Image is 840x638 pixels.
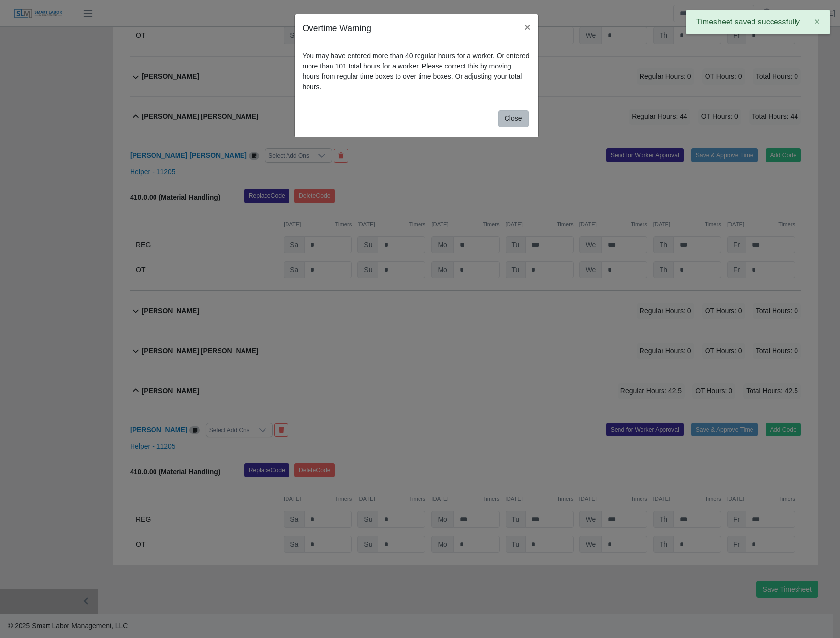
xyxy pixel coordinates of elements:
[303,22,371,35] h5: Overtime Warning
[295,43,538,100] div: You may have entered more than 40 regular hours for a worker. Or entered more than 101 total hour...
[686,10,830,34] div: Timesheet saved successfully
[814,16,820,27] span: ×
[498,110,529,127] button: Close
[524,22,530,33] span: ×
[516,14,538,40] button: Close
